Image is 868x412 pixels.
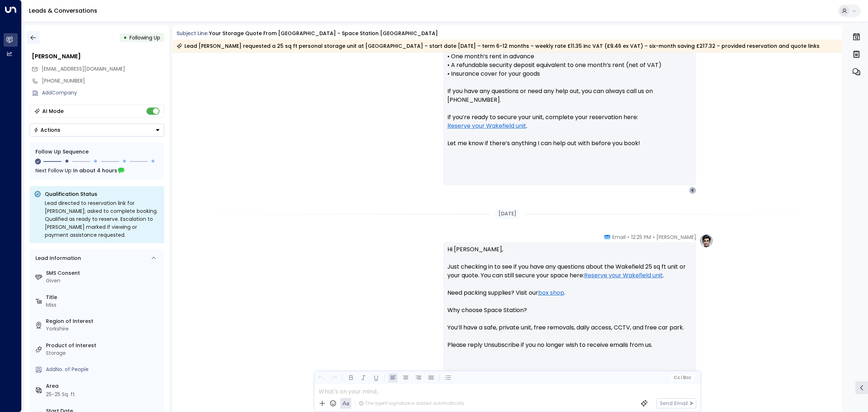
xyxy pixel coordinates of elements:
[42,65,125,72] span: [EMAIL_ADDRESS][DOMAIN_NAME]
[30,123,164,136] button: Actions
[46,342,161,349] label: Product of Interest
[46,366,161,373] div: AddNo. of People
[46,391,76,398] div: 25-25 Sq. ft.
[447,245,692,358] p: Hi [PERSON_NAME], Just checking in to see if you have any questions about the Wakefield 25 sq ft ...
[671,374,694,381] button: Cc|Bcc
[209,30,438,37] div: Your storage quote from [GEOGRAPHIC_DATA] - Space Station [GEOGRAPHIC_DATA]
[46,325,161,333] div: Yorkshire
[627,234,629,241] span: •
[35,167,158,175] div: Next Follow Up:
[656,234,696,241] span: [PERSON_NAME]
[176,42,820,50] div: Lead [PERSON_NAME] requested a 25 sq ft personal storage unit at [GEOGRAPHIC_DATA] – start date [...
[447,122,526,130] a: Reserve your Wakefield unit
[33,255,81,262] div: Lead Information
[612,234,626,241] span: Email
[42,89,164,97] div: AddCompany
[29,7,97,15] a: Leads & Conversations
[46,318,161,325] label: Region of Interest
[35,148,158,156] div: Follow Up Sequence
[653,234,655,241] span: •
[42,108,64,115] div: AI Mode
[129,34,160,41] span: Following Up
[584,271,663,280] a: Reserve your Wakefield unit
[46,301,161,309] div: Miss
[45,199,160,239] div: Lead directed to reservation link for [PERSON_NAME]; asked to complete booking. Qualified as read...
[46,382,161,390] label: Area
[34,127,60,133] div: Actions
[538,289,564,297] a: box shop
[30,123,164,136] div: Button group with a nested menu
[176,30,208,37] span: Subject Line:
[123,31,127,44] div: •
[689,187,696,194] div: K
[673,375,691,380] span: Cc Bcc
[681,375,682,380] span: |
[46,277,161,285] div: Given
[495,209,519,219] div: [DATE]
[46,294,161,301] label: Title
[42,65,125,73] span: kjwright6495@live.co.uk
[631,234,651,241] span: 12:25 PM
[45,190,160,198] p: Qualification Status
[42,77,164,85] div: [PHONE_NUMBER]
[73,167,117,175] span: In about 4 hours
[329,373,338,382] button: Redo
[32,52,164,61] div: [PERSON_NAME]
[46,269,161,277] label: SMS Consent
[46,349,161,357] div: Storage
[359,400,464,407] div: The agent signature is added automatically
[699,234,714,248] img: profile-logo.png
[316,373,325,382] button: Undo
